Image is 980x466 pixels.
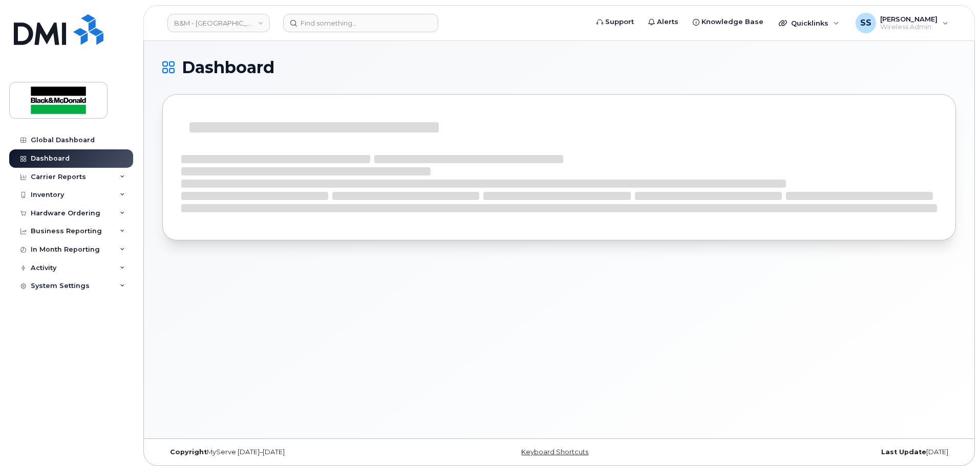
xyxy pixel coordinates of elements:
strong: Copyright [170,448,207,456]
span: Dashboard [182,60,274,75]
strong: Last Update [881,448,926,456]
div: [DATE] [691,448,956,456]
a: Keyboard Shortcuts [521,448,588,456]
div: MyServe [DATE]–[DATE] [162,448,427,456]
